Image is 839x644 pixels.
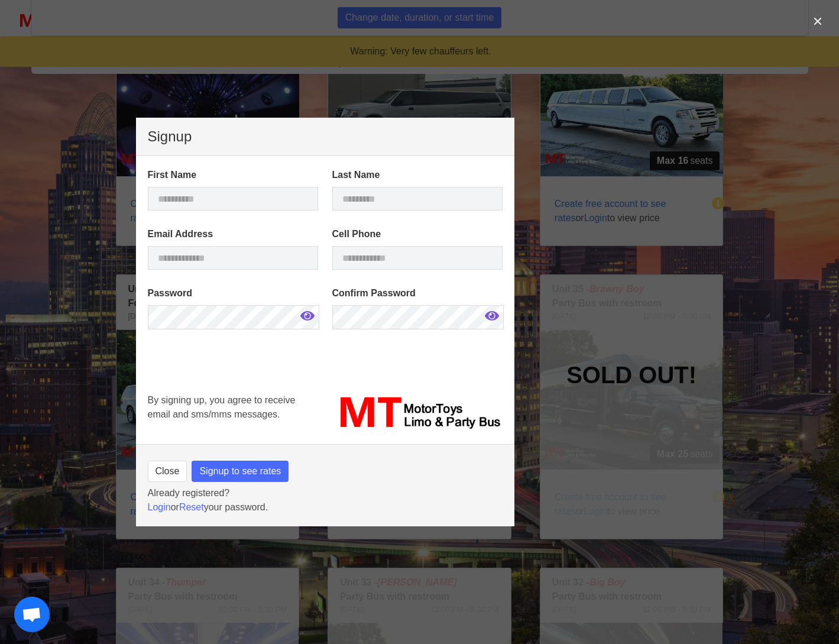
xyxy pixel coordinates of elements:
div: By signing up, you agree to receive email and sms/mms messages. [141,386,325,439]
label: First Name [148,168,318,182]
label: Last Name [332,168,503,182]
a: Login [148,502,171,512]
p: Already registered? [148,486,503,500]
span: Signup to see rates [199,464,281,478]
div: Open chat [14,597,50,632]
label: Confirm Password [332,286,503,300]
p: Signup [148,130,503,144]
label: Password [148,286,318,300]
a: Reset [179,502,204,512]
button: Close [148,461,187,482]
label: Cell Phone [332,227,503,241]
p: or your password. [148,500,503,514]
label: Email Address [148,227,318,241]
button: Signup to see rates [192,461,289,482]
img: MT_logo_name.png [332,393,503,432]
